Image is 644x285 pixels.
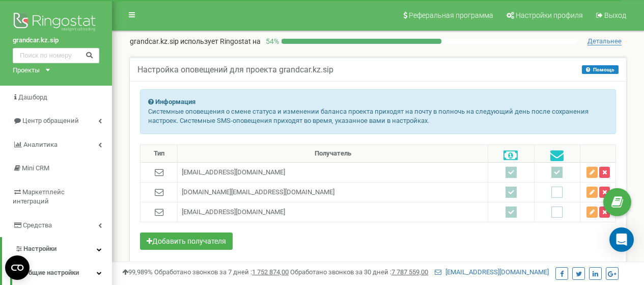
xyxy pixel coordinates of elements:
button: Помощь [582,65,619,74]
span: Обработано звонков за 30 дней : [290,268,428,276]
input: Поиск по номеру [13,48,99,63]
div: Проекты [13,66,40,75]
td: [DOMAIN_NAME][EMAIL_ADDRESS][DOMAIN_NAME] [178,183,488,202]
span: Детальнее [587,37,622,45]
span: 99,989% [122,268,153,276]
strong: Информация [155,98,195,106]
span: Выход [604,11,626,19]
a: Настройки [2,237,112,261]
span: Обработано звонков за 7 дней : [154,268,289,276]
h5: Настройка оповещений для проекта grandcar.kz.sip [137,65,333,74]
p: Системные оповещения о смене статуса и изменении баланса проекта приходят на почту в полночь на с... [148,107,608,126]
span: Центр обращений [22,117,79,124]
td: [EMAIL_ADDRESS][DOMAIN_NAME] [178,202,488,222]
th: Тип [141,144,178,163]
span: Настройки [23,245,57,252]
span: Реферальная программа [409,11,493,19]
div: Open Intercom Messenger [609,227,634,252]
span: Аналитика [23,141,58,148]
u: 7 787 559,00 [391,268,428,276]
button: Open CMP widget [5,255,30,280]
th: Получатель [178,144,488,163]
a: grandcar.kz.sip [13,36,99,45]
span: Средства [23,221,52,229]
span: Общие настройки [24,268,79,278]
p: grandcar.kz.sip [130,36,261,46]
span: использует Ringostat на [180,37,261,45]
span: Настройки профиля [516,11,583,19]
span: Дашборд [18,93,47,101]
a: Общие настройки [15,261,112,282]
p: 54 % [261,36,282,46]
span: Маркетплейс интеграций [13,188,65,205]
td: [EMAIL_ADDRESS][DOMAIN_NAME] [178,163,488,183]
button: Добавить получателя [140,232,233,250]
span: Mini CRM [22,164,49,172]
img: Ringostat logo [13,10,99,36]
a: [EMAIL_ADDRESS][DOMAIN_NAME] [435,268,549,276]
u: 1 752 874,00 [252,268,289,276]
